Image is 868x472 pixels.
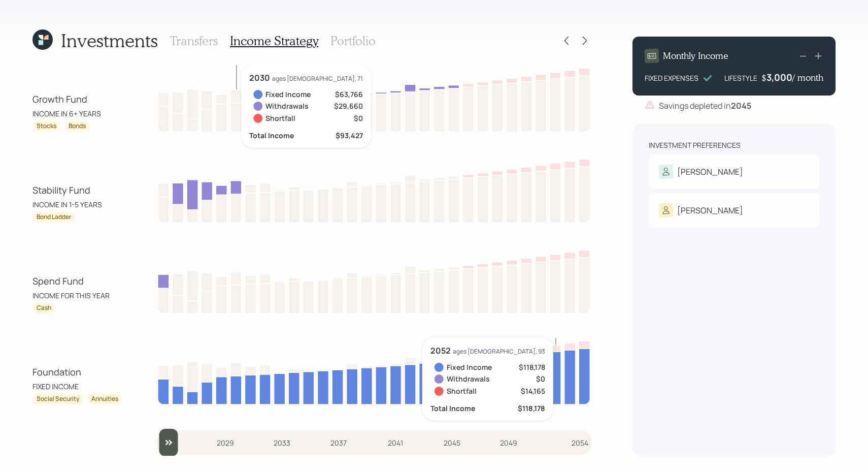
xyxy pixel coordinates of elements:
div: 3,000 [766,71,792,83]
div: Investment Preferences [649,140,741,150]
div: LIFESTYLE [724,73,757,83]
div: INCOME FOR THIS YEAR [32,290,124,301]
div: Bond Ladder [37,213,71,222]
div: Savings depleted in [659,100,751,112]
h4: / month [792,72,823,83]
h3: Income Strategy [230,34,318,48]
div: Bonds [69,122,86,131]
div: FIXED EXPENSES [645,73,698,83]
div: Cash [37,304,51,312]
h3: Transfers [170,34,218,48]
h4: Monthly Income [663,50,728,61]
div: Spend Fund [32,274,124,288]
div: Annuities [91,395,118,403]
h4: $ [761,72,766,83]
h1: Investments [61,29,158,51]
div: Foundation [32,365,124,379]
div: INCOME IN 6+ YEARS [32,108,124,119]
div: Social Security [37,395,79,403]
div: INCOME IN 1-5 YEARS [32,199,124,210]
div: [PERSON_NAME] [677,166,743,178]
h3: Portfolio [330,34,376,48]
b: 2045 [731,100,751,111]
div: [PERSON_NAME] [677,204,743,216]
div: FIXED INCOME [32,381,124,392]
div: Stocks [37,122,56,131]
div: Stability Fund [32,183,124,197]
div: Growth Fund [32,92,124,106]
